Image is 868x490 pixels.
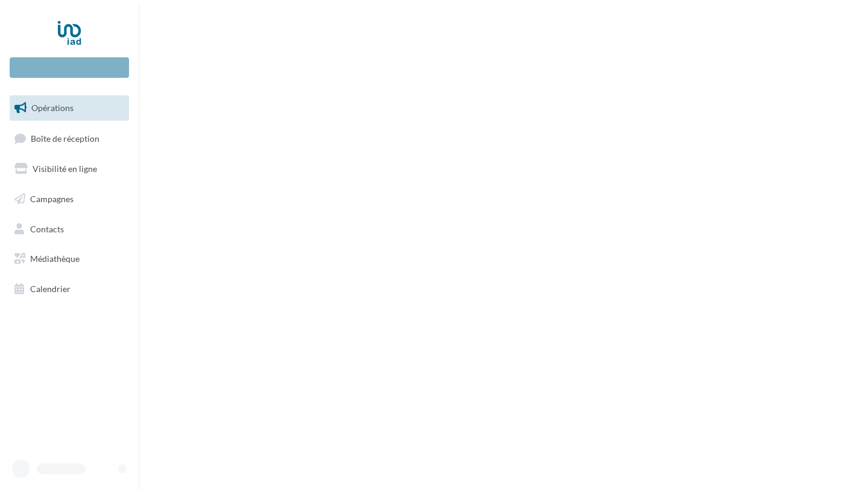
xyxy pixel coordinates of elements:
span: Médiathèque [30,253,80,264]
span: Calendrier [30,284,71,294]
a: Opérations [7,95,131,121]
span: Opérations [31,103,74,113]
span: Campagnes [30,194,74,204]
span: Visibilité en ligne [33,164,97,174]
a: Campagnes [7,186,131,212]
a: Contacts [7,217,131,242]
div: Nouvelle campagne [10,57,129,78]
a: Médiathèque [7,246,131,272]
span: Contacts [30,223,64,234]
span: Boîte de réception [31,133,99,143]
a: Boîte de réception [7,126,131,151]
a: Visibilité en ligne [7,156,131,182]
a: Calendrier [7,276,131,302]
